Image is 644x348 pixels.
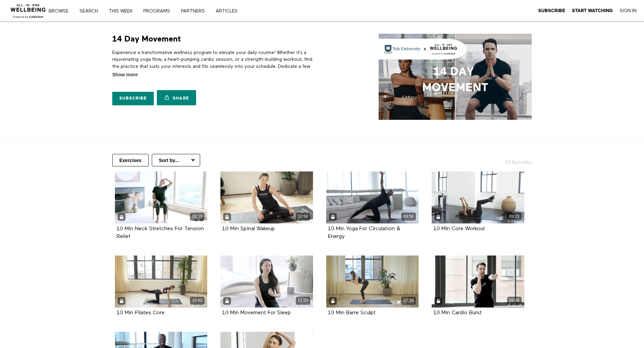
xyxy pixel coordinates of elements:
[222,226,275,231] a: 10 Min Spinal Wakeup
[538,8,565,14] a: Subscribe
[326,171,419,223] a: 10 Min Yoga For Circulation & Energy 09:58
[141,9,177,14] a: PROGRAMS
[178,9,212,14] a: PARTNERS
[507,297,522,304] div: 08:09
[117,310,165,315] a: 10 Min Pilates Core
[538,8,565,13] strong: Subscribe
[115,256,208,307] a: 10 Min Pilates Core 10:43
[620,8,637,14] a: Sign In
[326,256,419,307] a: 10 Min Barre Sculpt 07:29
[117,226,204,239] a: 10 Min Neck Stretches For Tension Relief
[379,34,532,120] img: 14 Day Movement
[115,171,208,223] a: 10 Min Neck Stretches For Tension Relief 08:19
[401,297,416,304] div: 07:29
[112,71,138,78] span: Show more
[77,9,105,14] a: Search
[401,213,416,220] div: 09:58
[328,310,376,315] a: 10 Min Barre Sculpt
[432,256,524,307] a: 10 Min Cardio Burst 08:09
[328,226,400,239] strong: 10 Min Yoga For Circulation & Energy
[296,297,310,304] div: 11:23
[220,256,313,307] a: 10 Min Movement For Sleep 11:23
[572,8,613,13] strong: Start Watching
[220,171,313,223] a: 10 Min Spinal Wakeup 10:58
[433,310,482,315] a: 10 Min Cardio Burst
[106,9,140,14] a: THIS WEEK
[112,34,181,44] h1: 14 Day Movement
[328,226,400,239] a: 10 Min Yoga For Circulation & Energy
[157,90,196,105] a: Share
[572,8,613,14] a: Start Watching
[296,213,310,220] div: 10:58
[432,171,524,223] a: 10 Min Core Workout 09:23
[222,310,291,315] a: 10 Min Movement For Sleep
[112,49,319,83] p: Experience a transformative wellness program to elevate your daily routine! Whether it's a rejuve...
[213,9,245,14] a: ARTICLES
[190,297,205,304] div: 10:43
[53,7,252,14] nav: Primary
[433,226,485,231] a: 10 Min Core Workout
[507,213,522,220] div: 09:23
[460,154,536,166] h2: 10 Episodes
[112,92,154,105] a: Subscribe
[46,9,76,14] a: Browse
[190,213,205,220] div: 08:19
[117,226,204,239] strong: 10 Min Neck Stretches For Tension Relief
